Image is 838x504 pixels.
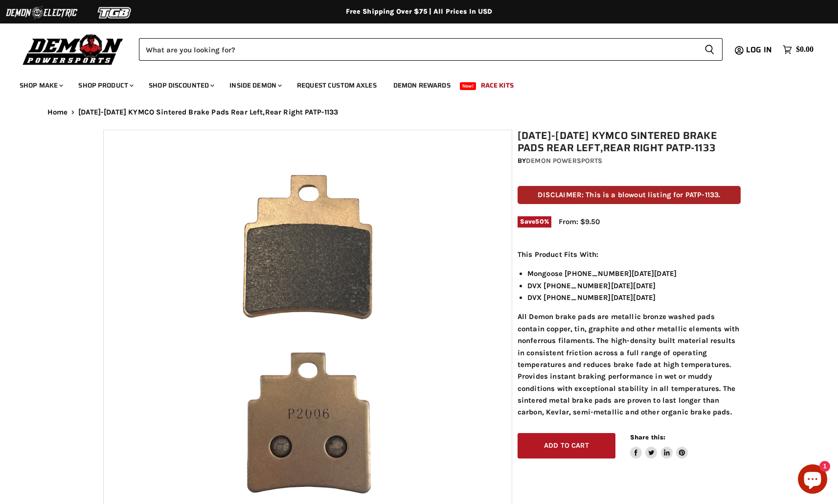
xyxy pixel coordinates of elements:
p: DISCLAIMER: This is a blowout listing for PATP-1133. [518,186,741,204]
a: Demon Rewards [386,75,458,95]
span: Log in [746,44,772,56]
span: Add to cart [544,441,589,450]
img: Demon Powersports [20,32,127,67]
aside: Share this: [630,433,688,459]
span: $0.00 [796,45,814,54]
a: Race Kits [474,75,521,95]
inbox-online-store-chat: Shopify online store chat [795,464,830,496]
h1: [DATE]-[DATE] KYMCO Sintered Brake Pads Rear Left,Rear Right PATP-1133 [518,130,741,154]
button: Search [697,38,723,61]
span: From: $9.50 [559,217,600,226]
a: Demon Powersports [526,157,602,165]
img: Demon Electric Logo 2 [5,3,78,22]
span: [DATE]-[DATE] KYMCO Sintered Brake Pads Rear Left,Rear Right PATP-1133 [78,108,339,116]
span: Save % [518,216,551,227]
div: by [518,156,741,166]
ul: Main menu [12,71,811,95]
form: Product [139,38,723,61]
span: Share this: [630,434,665,441]
button: Add to cart [518,433,615,459]
a: $0.00 [778,43,818,57]
div: Free Shipping Over $75 | All Prices In USD [28,7,811,16]
a: Shop Discounted [141,75,220,95]
a: Shop Product [71,75,139,95]
span: 50 [535,218,544,225]
li: DVX [PHONE_NUMBER][DATE][DATE] [527,280,741,292]
a: Home [47,108,68,116]
a: Inside Demon [222,75,288,95]
nav: Breadcrumbs [28,108,811,116]
li: Mongoose [PHONE_NUMBER][DATE][DATE] [527,268,741,279]
input: Search [139,38,697,61]
li: DVX [PHONE_NUMBER][DATE][DATE] [527,292,741,303]
div: All Demon brake pads are metallic bronze washed pads contain copper, tin, graphite and other meta... [518,249,741,418]
a: Shop Make [12,75,69,95]
span: New! [460,82,476,90]
a: Log in [742,46,778,54]
p: This Product Fits With: [518,249,741,260]
img: TGB Logo 2 [78,3,152,22]
a: Request Custom Axles [290,75,384,95]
